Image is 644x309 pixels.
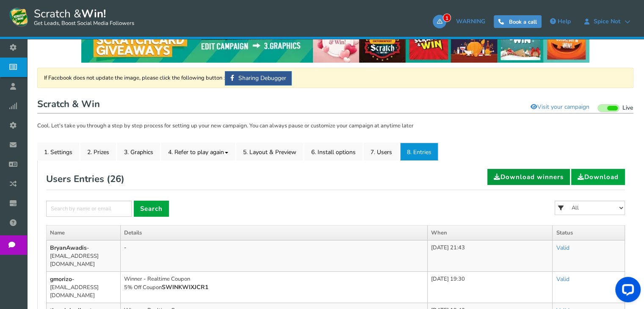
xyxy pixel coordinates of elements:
[121,272,428,303] td: Winner - Realtime Coupon 5% Off Coupon
[525,100,595,114] a: Visit your campaign
[47,272,121,303] td: - [EMAIL_ADDRESS][DOMAIN_NAME]
[37,97,633,113] h1: Scratch & Win
[161,143,235,160] a: 4. Refer to play again
[121,225,428,240] th: Details
[494,15,542,28] a: Book a call
[556,275,569,283] a: Valid
[8,6,134,28] a: Scratch &Win! Get Leads, Boost Social Media Followers
[571,169,625,185] a: Download
[46,201,132,217] input: Search by name or email
[589,18,625,25] span: Spice Not
[121,240,428,272] td: -
[110,173,121,185] span: 26
[50,275,72,283] b: gmorizo
[546,15,575,28] a: Help
[304,143,362,160] a: 6. Install options
[487,169,570,185] a: Download winners
[47,240,121,272] td: - [EMAIL_ADDRESS][DOMAIN_NAME]
[81,17,589,63] img: festival-poster-2020.webp
[427,240,552,272] td: [DATE] 21:43
[400,143,438,160] a: 8. Entries
[37,122,633,130] p: Cool. Let's take you through a step by step process for setting up your new campaign. You can alw...
[117,143,160,160] a: 3. Graphics
[30,6,134,28] span: Scratch &
[622,104,633,112] span: Live
[553,225,625,240] th: Status
[34,20,134,27] small: Get Leads, Boost Social Media Followers
[443,14,451,22] span: 1
[46,169,124,189] h2: Users Entries ( )
[47,225,121,240] th: Name
[8,6,30,28] img: Scratch and Win
[556,244,569,252] a: Valid
[364,143,399,160] a: 7. Users
[80,143,116,160] a: 2. Prizes
[456,17,485,25] span: WARNING
[81,6,106,21] strong: Win!
[427,272,552,303] td: [DATE] 19:30
[236,143,303,160] a: 5. Layout & Preview
[134,201,169,217] a: Search
[50,244,87,252] b: BryanAwadis
[37,143,79,160] a: 1. Settings
[433,15,489,28] a: 1WARNING
[225,71,292,86] a: Sharing Debugger
[427,225,552,240] th: When
[608,273,644,309] iframe: LiveChat chat widget
[162,283,208,291] b: SWINKWIXJCR1
[509,18,537,26] span: Book a call
[558,17,571,25] span: Help
[37,68,633,88] div: If Facebook does not update the image, please click the following button :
